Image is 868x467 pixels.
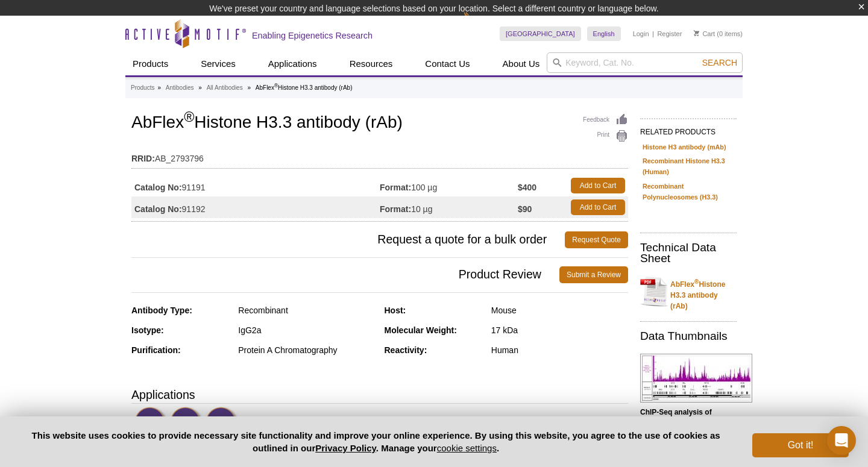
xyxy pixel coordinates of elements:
button: Search [699,57,741,68]
a: Histone H3 antibody (mAb) [643,142,726,152]
a: Recombinant Histone H3.3 (Human) [643,155,734,177]
div: 17 kDa [491,325,628,336]
strong: Format: [380,182,411,193]
a: Services [193,52,243,75]
div: Recombinant [238,305,375,316]
strong: $90 [518,204,532,215]
strong: Format: [380,204,411,215]
li: (0 items) [694,27,743,41]
h3: Applications [131,386,628,404]
a: Register [657,30,682,38]
li: » [157,84,161,91]
input: Keyword, Cat. No. [547,52,743,73]
div: Protein A Chromatography [238,345,375,356]
button: Got it! [752,433,849,457]
b: ChIP-Seq analysis of AbFlex Histone H3.3 (rAb). [640,408,734,427]
h2: Enabling Epigenetics Research [252,30,373,41]
span: Product Review [131,266,559,283]
a: Resources [342,52,400,75]
li: » [247,84,251,91]
div: IgG2a [238,325,375,336]
a: Request Quote [565,231,628,248]
td: 10 µg [380,196,518,218]
td: 91192 [131,196,380,218]
a: Submit a Review [559,266,628,283]
a: English [587,27,621,41]
td: AB_2793796 [131,146,628,165]
sup: ® [694,278,699,285]
li: » [198,84,202,91]
a: Feedback [583,113,628,127]
sup: ® [184,109,194,125]
h2: Data Thumbnails [640,331,737,342]
div: Mouse [491,305,628,316]
a: Privacy Policy [315,443,376,453]
a: About Us [495,52,547,75]
div: Open Intercom Messenger [827,426,856,455]
a: Contact Us [418,52,477,75]
td: 100 µg [380,175,518,196]
span: Search [702,58,737,67]
strong: Antibody Type: [131,306,192,315]
strong: Catalog No: [134,204,182,215]
a: Cart [694,30,715,38]
a: Print [583,130,628,143]
sup: ® [274,83,278,89]
span: Request a quote for a bulk order [131,231,565,248]
a: Applications [261,52,324,75]
img: ChIP Validated [134,407,168,440]
a: Add to Cart [571,178,625,193]
strong: Catalog No: [134,182,182,193]
a: [GEOGRAPHIC_DATA] [500,27,581,41]
img: AbFlex<sup>®</sup> Histone H3.3 (rAb) tested by ChIP-Seq. [640,354,752,403]
a: Products [131,83,154,93]
strong: Isotype: [131,325,164,335]
li: | [652,27,654,41]
strong: $400 [518,182,536,193]
li: AbFlex Histone H3.3 antibody (rAb) [256,84,353,91]
a: Products [125,52,175,75]
a: Recombinant Polynucleosomes (H3.3) [643,181,734,202]
img: Change Here [463,9,495,37]
td: 91191 [131,175,380,196]
strong: Molecular Weight: [385,325,457,335]
strong: Purification: [131,345,181,355]
img: ChIP-Seq Validated [170,407,203,440]
p: This website uses cookies to provide necessary site functionality and improve your online experie... [19,429,732,454]
a: Login [633,30,649,38]
button: cookie settings [437,443,497,453]
strong: Host: [385,306,406,315]
a: AbFlex®Histone H3.3 antibody (rAb) [640,272,737,312]
h2: Technical Data Sheet [640,242,737,264]
h2: RELATED PRODUCTS [640,118,737,140]
strong: Reactivity: [385,345,427,355]
div: Human [491,345,628,356]
a: Add to Cart [571,199,625,215]
a: All Antibodies [207,83,243,93]
strong: RRID: [131,153,155,164]
h1: AbFlex Histone H3.3 antibody (rAb) [131,113,628,134]
img: Western Blot Validated [206,407,239,440]
p: (Click image to enlarge and see details.) [640,407,737,450]
a: Antibodies [166,83,194,93]
img: Your Cart [694,30,699,36]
